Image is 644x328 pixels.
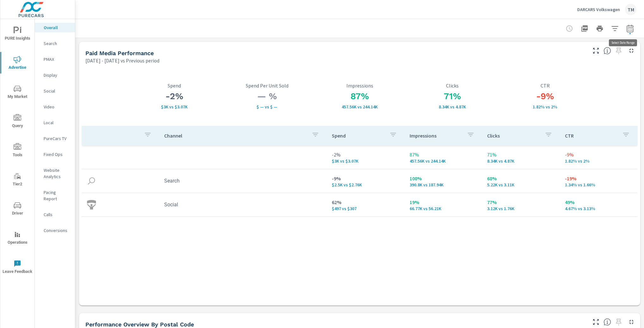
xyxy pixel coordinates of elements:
p: 77% [487,198,554,206]
p: Impressions [313,83,406,88]
p: $3,000 vs $3,070 [332,158,399,164]
p: Fixed Ops [44,151,70,158]
td: Search [159,173,327,189]
h3: — % [221,91,313,102]
div: PMAX [35,55,75,64]
h3: -9% [499,91,591,102]
p: Spend Per Unit Sold [221,83,313,88]
div: Social [35,86,75,96]
p: 1.82% vs 2% [565,158,632,164]
span: Tools [2,143,33,159]
p: PureCars TV [44,135,70,142]
p: $3,000 vs $3,070 [128,104,221,109]
p: 49% [565,198,632,206]
span: Query [2,114,33,130]
div: Calls [35,210,75,219]
p: Channel [164,132,307,139]
p: Social [44,88,70,94]
p: 3,119 vs 1,761 [487,206,554,211]
div: Website Analytics [35,165,75,181]
h3: 71% [406,91,499,102]
span: Driver [2,202,33,217]
p: 68% [487,175,554,182]
p: Website Analytics [44,167,70,180]
p: -2% [332,151,399,158]
div: TM [625,4,636,15]
p: Overall [44,24,70,31]
div: PureCars TV [35,134,75,143]
span: Leave Feedback [2,260,33,275]
td: Social [159,196,327,213]
p: Local [44,119,70,126]
div: Video [35,102,75,112]
p: 8,342 vs 4,873 [487,158,554,164]
button: Minimize Widget [626,317,636,327]
p: 66,765 vs 56,208 [410,206,477,211]
p: Pacing Report [44,189,70,202]
h5: Paid Media Performance [85,50,154,56]
p: 457,564 vs 244,144 [313,104,406,109]
div: Pacing Report [35,188,75,203]
div: nav menu [0,19,34,281]
p: Impressions [410,132,462,139]
button: Make Fullscreen [591,317,601,327]
p: Calls [44,211,70,218]
p: $2,503 vs $2,763 [332,182,399,187]
p: -9% [332,175,399,182]
span: Understand performance data by postal code. Individual postal codes can be selected and expanded ... [604,318,611,326]
p: DARCARS Volkswagen [577,7,620,12]
div: Search [35,39,75,48]
p: [DATE] - [DATE] vs Previous period [85,57,159,64]
h3: -2% [128,91,221,102]
span: Tier2 [2,172,33,188]
span: My Market [2,85,33,100]
p: PMAX [44,56,70,62]
p: Video [44,104,70,110]
p: Conversions [44,227,70,234]
p: CTR [499,83,591,88]
h5: Performance Overview By Postal Code [85,321,194,328]
p: Spend [332,132,384,139]
p: 1.82% vs 2% [499,104,591,109]
img: icon-search.svg [87,176,96,186]
span: PURE Insights [2,27,33,42]
div: Conversions [35,226,75,235]
p: 71% [487,151,554,158]
span: Select a preset date range to save this widget [614,317,624,327]
p: 62% [332,198,399,206]
p: 1.34% vs 1.66% [565,182,632,187]
p: -9% [565,151,632,158]
div: Display [35,70,75,80]
span: Understand performance metrics over the selected time range. [604,47,611,55]
p: 4.67% vs 3.13% [565,206,632,211]
button: Make Fullscreen [591,46,601,56]
p: Clicks [487,132,539,139]
h3: 87% [313,91,406,102]
p: -19% [565,175,632,182]
p: 390,799 vs 187,936 [410,182,477,187]
p: $ — vs $ — [221,104,313,109]
p: 457,564 vs 244,144 [410,158,477,164]
span: Advertise [2,56,33,71]
p: 19% [410,198,477,206]
p: Clicks [406,83,499,88]
p: CTR [565,132,617,139]
p: Spend [128,83,221,88]
div: Overall [35,23,75,32]
p: Display [44,72,70,78]
p: $497 vs $307 [332,206,399,211]
div: Fixed Ops [35,150,75,159]
p: 108% [410,175,477,182]
p: Search [44,40,70,47]
img: icon-social.svg [87,200,96,209]
p: 5,223 vs 3,112 [487,182,554,187]
p: 87% [410,151,477,158]
div: Local [35,118,75,127]
span: Operations [2,231,33,246]
p: 8,342 vs 4,873 [406,104,499,109]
